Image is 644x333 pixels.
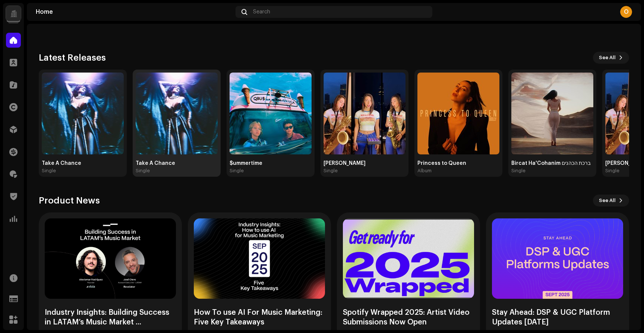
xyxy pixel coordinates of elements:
[36,9,233,15] div: Home
[42,168,56,174] div: Single
[417,160,499,166] div: Princess to Queen
[45,308,176,327] div: Industry Insights: Building Success in LATAM’s Music Market ...
[605,168,619,174] div: Single
[511,73,593,154] img: 367df161-4fc8-4411-90ea-39aa75da1d76
[599,50,616,65] span: See All
[230,160,312,166] div: $ummertime
[230,73,312,154] img: 5f87aaa5-cc3e-4415-b542-c9142a735597
[42,160,124,166] div: Take A Chance
[230,168,244,174] div: Single
[253,9,270,15] span: Search
[593,52,629,64] button: See All
[42,73,124,154] img: 5fbaf69a-ed3e-47f4-8bad-3f34b20b65f6
[511,160,593,166] div: Bircat Ha'Cohanim ברכת הכהנים
[593,195,629,206] button: See All
[323,160,405,166] div: [PERSON_NAME]
[323,168,338,174] div: Single
[492,308,623,327] div: Stay Ahead: DSP & UGC Platform Updates [DATE]
[343,308,474,327] div: Spotify Wrapped 2025: Artist Video Submissions Now Open
[417,73,499,154] img: 2e9b49b6-d06b-433e-878d-f1c66c0751ac
[599,193,616,208] span: See All
[136,160,218,166] div: Take A Chance
[194,308,325,327] div: How To use AI For Music Marketing: Five Key Takeaways
[136,168,150,174] div: Single
[39,52,106,64] h3: Latest Releases
[323,73,405,154] img: db22532d-5091-4c37-943f-863eb7dc43ed
[620,6,632,18] div: O
[39,195,100,206] h3: Product News
[136,73,218,154] img: 293573dd-8262-44c9-b4b2-58d2be198fd0
[417,168,432,174] div: Album
[511,168,525,174] div: Single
